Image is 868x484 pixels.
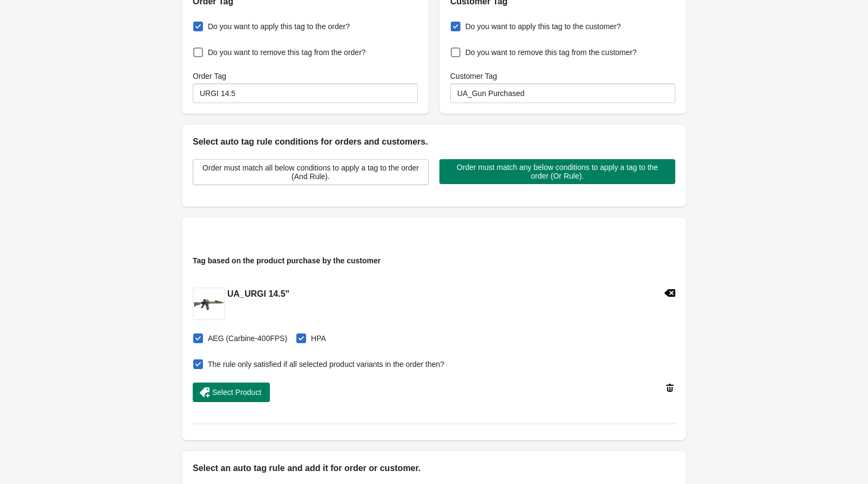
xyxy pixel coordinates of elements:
[193,159,429,185] button: Order must match all below conditions to apply a tag to the order (And Rule).
[193,383,270,402] button: Select Product
[193,256,381,265] span: Tag based on the product purchase by the customer
[193,296,225,312] img: rn-image_picker_lib_temp_cee79591-c43c-495d-9ad8-8b3c398513ff.jpg
[465,21,621,32] span: Do you want to apply this tag to the customer?
[227,288,289,301] h2: UA_URGI 14.5"
[465,47,636,58] span: Do you want to remove this tag from the customer?
[193,135,675,148] h2: Select auto tag rule conditions for orders and customers.
[208,359,444,370] span: The rule only satisfied if all selected product variants in the order then?
[208,333,287,344] span: AEG (Carbine-400FPS)
[212,388,261,397] span: Select Product
[450,71,497,81] label: Customer Tag
[202,163,419,181] span: Order must match all below conditions to apply a tag to the order (And Rule).
[193,71,226,81] label: Order Tag
[208,47,366,58] span: Do you want to remove this tag from the order?
[208,21,350,32] span: Do you want to apply this tag to the order?
[439,159,675,184] button: Order must match any below conditions to apply a tag to the order (Or Rule).
[448,163,667,180] span: Order must match any below conditions to apply a tag to the order (Or Rule).
[311,333,326,344] span: HPA
[193,462,675,475] h2: Select an auto tag rule and add it for order or customer.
